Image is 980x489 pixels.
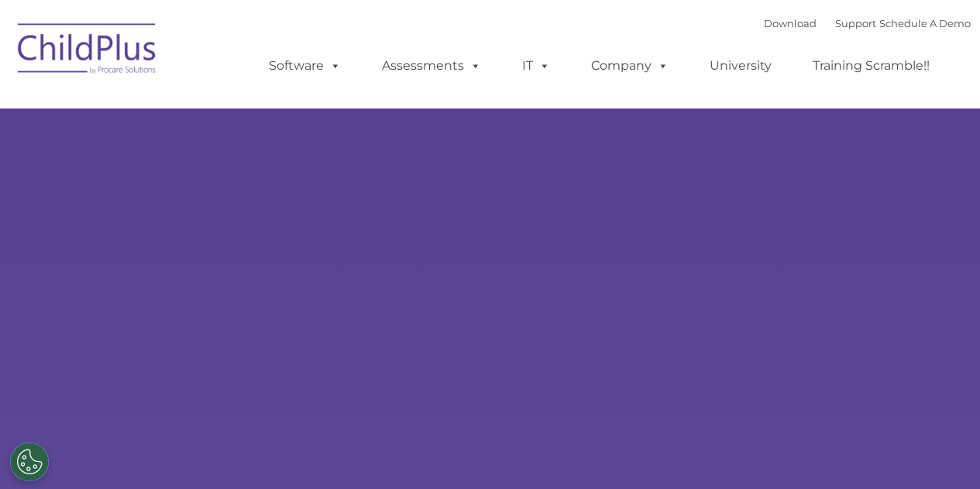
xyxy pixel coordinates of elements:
[366,50,497,81] a: Assessments
[576,50,684,81] a: Company
[10,12,165,90] img: ChildPlus by Procare Solutions
[10,443,49,481] button: Cookies Settings
[507,50,566,81] a: IT
[253,50,356,81] a: Software
[694,50,787,81] a: University
[879,17,971,29] a: Schedule A Demo
[835,17,876,29] a: Support
[764,17,971,29] font: |
[797,50,945,81] a: Training Scramble!!
[764,17,817,29] a: Download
